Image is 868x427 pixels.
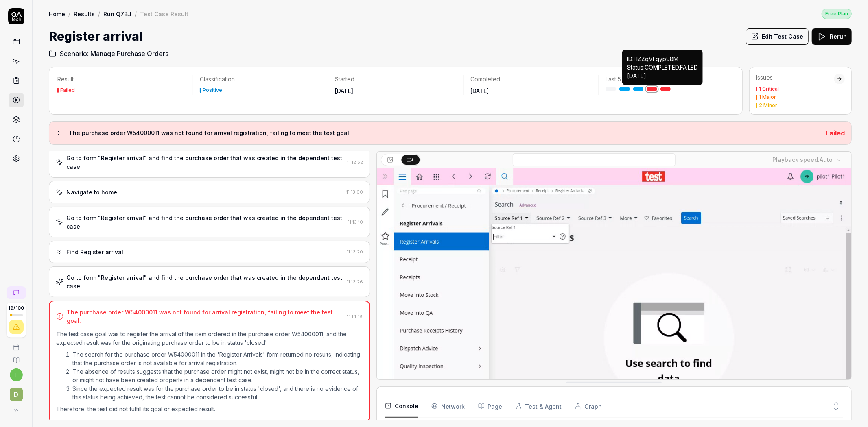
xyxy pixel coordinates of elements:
[140,10,188,18] div: Test Case Result
[759,87,779,91] div: 1 Critical
[627,72,646,79] time: [DATE]
[347,314,363,319] time: 11:14:18
[56,405,363,413] p: Therefore, the test did not fulfill its goal or expected result.
[60,88,75,93] div: Failed
[58,49,89,59] span: Scenario:
[516,395,562,418] button: Test & Agent
[67,308,344,325] div: The purchase order W54000011 was not found for arrival registration, failing to meet the test goal.
[135,10,137,18] div: /
[49,49,168,59] a: Scenario:Manage Purchase Orders
[72,384,363,401] li: Since the expected result was for the purchase order to be in status 'closed', and there is no ev...
[431,395,465,418] button: Network
[759,95,776,100] div: 1 Major
[756,74,834,82] div: Issues
[746,28,809,45] button: Edit Test Case
[348,219,363,225] time: 11:13:10
[812,28,852,45] button: Rerun
[826,129,845,137] span: Failed
[49,10,65,18] a: Home
[66,248,123,256] div: Find Register arrival
[335,75,457,83] p: Started
[478,395,503,418] button: Page
[346,189,363,195] time: 11:13:00
[66,154,344,171] div: Go to form "Register arrival" and find the purchase order that was created in the dependent test ...
[3,338,29,351] a: Book a call with us
[203,88,222,93] div: Positive
[74,10,95,18] a: Results
[49,27,143,46] h1: Register arrival
[56,330,363,347] p: The test case goal was to register the arrival of the item ordered in the purchase order W5400001...
[8,306,24,311] span: 19 / 100
[470,75,593,83] p: Completed
[7,286,26,299] a: New conversation
[470,87,489,94] time: [DATE]
[575,395,602,418] button: Graph
[347,159,363,165] time: 11:12:52
[56,128,819,138] button: The purchase order W54000011 was not found for arrival registration, failing to meet the test goal.
[772,155,833,164] div: Playback speed:
[335,87,353,94] time: [DATE]
[10,368,23,381] button: l
[10,388,23,401] span: D
[822,8,852,19] button: Free Plan
[3,351,29,364] a: Documentation
[69,128,819,138] h3: The purchase order W54000011 was not found for arrival registration, failing to meet the test goal.
[66,273,343,290] div: Go to form "Register arrival" and find the purchase order that was created in the dependent test ...
[3,381,29,403] button: D
[66,213,345,231] div: Go to form "Register arrival" and find the purchase order that was created in the dependent test ...
[759,103,777,108] div: 2 Minor
[98,10,100,18] div: /
[606,75,728,83] p: Last 5 Runs
[72,350,363,367] li: The search for the purchase order W54000011 in the 'Register Arrivals' form returned no results, ...
[103,10,131,18] a: Run Q7BJ
[347,279,363,285] time: 11:13:26
[68,10,70,18] div: /
[200,75,322,83] p: Classification
[822,9,852,19] div: Free Plan
[385,395,418,418] button: Console
[90,49,168,59] span: Manage Purchase Orders
[627,54,698,80] p: ID: HZZqVFqyp98M Status: COMPLETED . FAILED
[72,367,363,384] li: The absence of results suggests that the purchase order might not exist, might not be in the corr...
[347,249,363,255] time: 11:13:20
[66,188,117,196] div: Navigate to home
[57,75,186,83] p: Result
